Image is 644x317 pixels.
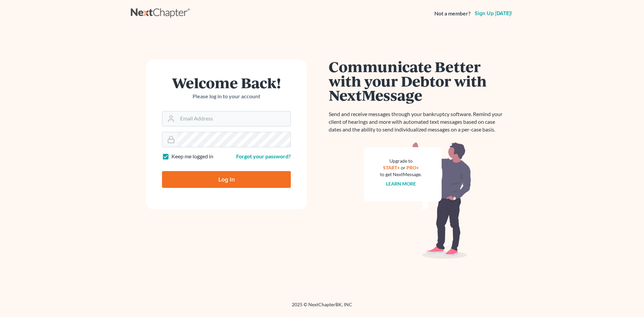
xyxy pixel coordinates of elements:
img: nextmessage_bg-59042aed3d76b12b5cd301f8e5b87938c9018125f34e5fa2b7a6b67550977c72.svg [364,142,471,259]
div: Upgrade to [380,158,422,164]
p: Please log in to your account [162,93,291,100]
div: 2025 © NextChapterBK, INC [131,301,513,313]
p: Send and receive messages through your bankruptcy software. Remind your client of hearings and mo... [329,110,506,134]
a: START+ [383,165,400,170]
input: Log In [162,171,291,188]
a: PRO+ [407,165,419,170]
a: Forgot your password? [236,153,291,159]
h1: Welcome Back! [162,75,291,90]
h1: Communicate Better with your Debtor with NextMessage [329,59,506,102]
strong: Not a member? [434,10,471,17]
label: Keep me logged in [171,153,213,160]
a: Sign up [DATE]! [473,11,513,16]
div: to get NextMessage. [380,171,422,178]
a: Learn more [386,181,416,187]
span: or [401,165,406,170]
input: Email Address [177,111,290,126]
